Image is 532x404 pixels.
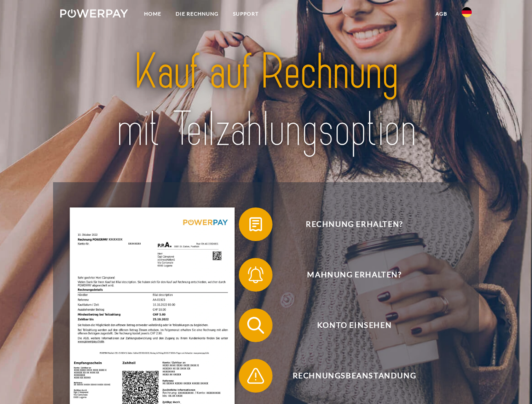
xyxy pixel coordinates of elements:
span: Mahnung erhalten? [251,258,457,292]
button: Mahnung erhalten? [239,258,458,292]
a: Home [137,6,168,21]
span: Rechnung erhalten? [251,207,457,241]
a: agb [428,6,454,21]
button: Rechnung erhalten? [239,207,458,241]
img: title-powerpay_de.svg [80,40,452,161]
img: qb_warning.svg [245,365,266,386]
img: qb_search.svg [245,315,266,336]
img: logo-powerpay-white.svg [60,9,128,18]
img: qb_bill.svg [245,214,266,235]
button: Konto einsehen [239,308,458,342]
span: Konto einsehen [251,308,457,342]
img: de [462,7,472,17]
button: Rechnungsbeanstandung [239,359,458,393]
a: SUPPORT [226,6,266,21]
img: qb_bell.svg [245,264,266,285]
a: DIE RECHNUNG [168,6,226,21]
span: Rechnungsbeanstandung [251,359,457,393]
